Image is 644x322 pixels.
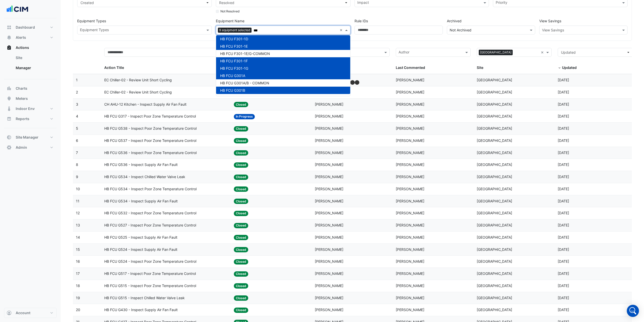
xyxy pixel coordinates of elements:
[477,211,512,215] span: [GEOGRAPHIC_DATA]
[104,138,196,144] span: HB FCU G537 - Inspect Poor Zone Temperature Control
[627,305,639,317] div: Open Intercom Messenger
[104,89,172,95] span: EC Chiller-02 - Review Unit Short Cycling
[76,126,78,130] span: 5
[104,271,196,277] span: HB FCU G517 - Inspect Poor Zone Temperature Control
[396,78,424,82] span: [PERSON_NAME]
[558,296,569,300] span: 2025-09-10T16:17:54.675
[558,223,569,227] span: 2025-09-10T16:20:33.389
[16,116,29,121] span: Reports
[396,126,424,130] span: [PERSON_NAME]
[76,78,78,82] span: 1
[315,271,343,276] span: [PERSON_NAME]
[220,66,248,70] span: HB FCU F301-1G
[234,271,248,277] span: Closed
[315,126,343,130] span: [PERSON_NAME]
[396,308,424,312] span: [PERSON_NAME]
[315,247,343,252] span: [PERSON_NAME]
[104,210,196,216] span: HB FCU G532 - Inspect Poor Zone Temperature Control
[7,135,12,140] app-icon: Site Manager
[234,199,248,204] span: Closed
[396,235,424,239] span: [PERSON_NAME]
[4,114,57,124] button: Reports
[76,296,80,300] span: 19
[558,138,569,143] span: 2025-09-10T16:23:31.359
[477,162,512,167] span: [GEOGRAPHIC_DATA]
[315,211,343,215] span: [PERSON_NAME]
[12,63,57,73] a: Manager
[76,308,80,312] span: 20
[76,211,80,215] span: 12
[558,175,569,179] span: 2025-09-10T16:22:31.286
[315,138,343,143] span: [PERSON_NAME]
[76,114,78,118] span: 4
[558,271,569,276] span: 2025-09-10T16:18:40.247
[558,90,569,94] span: 2025-09-15T09:57:58.519
[76,102,78,106] span: 3
[104,198,178,204] span: HB FCU G534 - Inspect Supply Air Fan Fault
[234,259,248,264] span: Closed
[7,86,12,91] app-icon: Charts
[477,308,512,312] span: [GEOGRAPHIC_DATA]
[477,65,483,70] span: Site
[477,223,512,227] span: [GEOGRAPHIC_DATA]
[79,27,109,34] div: Equipment Types
[558,78,569,82] span: 2025-09-15T09:58:32.431
[4,142,57,153] button: Admin
[315,187,343,191] span: [PERSON_NAME]
[7,45,12,50] app-icon: Actions
[76,235,80,239] span: 14
[234,283,248,289] span: Closed
[76,259,80,263] span: 16
[76,199,79,203] span: 11
[558,150,569,155] span: 2025-09-10T16:23:08.239
[479,50,513,55] span: [GEOGRAPHIC_DATA]
[396,114,424,118] span: [PERSON_NAME]
[104,126,197,131] span: HB FCU G538 - Inspect Poor Zone Temperature Control
[558,235,569,239] span: 2025-09-10T16:19:57.581
[7,106,12,111] app-icon: Indoor Env
[396,175,424,179] span: [PERSON_NAME]
[558,162,569,167] span: 2025-09-10T16:23:01.146
[7,96,12,101] app-icon: Meters
[234,295,248,301] span: Closed
[76,187,80,191] span: 10
[477,199,512,203] span: [GEOGRAPHIC_DATA]
[104,222,196,228] span: HB FCU G527 - Inspect Poor Zone Temperature Control
[104,259,196,264] span: HB FCU G524 - Inspect Poor Zone Temperature Control
[220,51,270,56] span: HB FCU F301-1E/G-COMMON
[220,44,248,48] span: HB FCU F301-1E
[7,25,12,30] app-icon: Dashboard
[7,145,12,150] app-icon: Admin
[315,223,343,227] span: [PERSON_NAME]
[216,35,350,96] div: Options List
[76,90,78,94] span: 2
[447,18,535,24] label: Archived
[477,187,512,191] span: [GEOGRAPHIC_DATA]
[104,77,172,83] span: EC Chiller-02 - Review Unit Short Cycling
[315,175,343,179] span: [PERSON_NAME]
[558,199,569,203] span: 2025-09-10T16:22:16.666
[4,104,57,114] button: Indoor Env
[4,32,57,43] button: Alerts
[220,9,240,14] label: Not Resolved
[76,138,78,143] span: 6
[104,102,186,107] span: CH AHU-12 Kitchen - Inspect Supply Air Fan Fault
[477,271,512,276] span: [GEOGRAPHIC_DATA]
[315,199,343,203] span: [PERSON_NAME]
[216,18,350,24] label: Equipment Name
[4,93,57,104] button: Meters
[396,162,424,167] span: [PERSON_NAME]
[4,308,57,318] button: Account
[76,247,80,252] span: 15
[558,48,633,57] button: Updated
[16,135,38,140] span: Site Manager
[104,113,196,119] span: HB FCU G317 - Inspect Poor Zone Temperature Control
[234,175,248,180] span: Closed
[4,43,57,53] button: Actions
[104,295,185,301] span: HB FCU G515 - Inspect Chilled Water Valve Leak
[396,259,424,263] span: [PERSON_NAME]
[16,310,30,315] span: Account
[234,223,248,228] span: Closed
[104,186,197,192] span: HB FCU G534 - Inspect Poor Zone Temperature Control
[76,283,80,288] span: 18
